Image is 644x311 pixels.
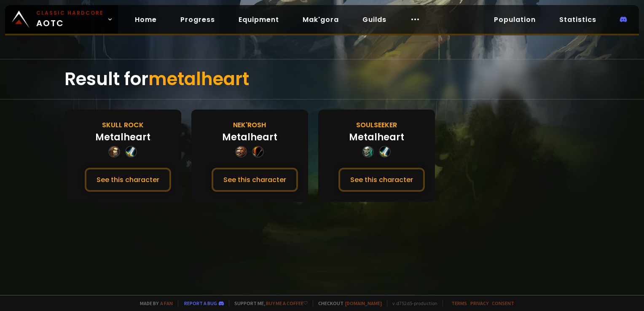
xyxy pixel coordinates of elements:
[102,120,144,130] div: Skull Rock
[135,300,173,306] span: Made by
[387,300,437,306] span: v. d752d5 - production
[451,300,467,306] a: Terms
[266,300,308,306] a: Buy me a coffee
[296,11,346,28] a: Mak'gora
[232,11,286,28] a: Equipment
[212,168,298,192] button: See this character
[229,300,308,306] span: Support me,
[313,300,382,306] span: Checkout
[184,300,217,306] a: Report a bug
[487,11,542,28] a: Population
[356,11,393,28] a: Guilds
[349,130,404,144] div: Metalheart
[64,59,580,99] div: Result for
[338,168,425,192] button: See this character
[233,120,266,130] div: Nek'Rosh
[5,5,118,34] a: Classic HardcoreAOTC
[470,300,488,306] a: Privacy
[553,11,603,28] a: Statistics
[174,11,222,28] a: Progress
[356,120,397,130] div: Soulseeker
[492,300,514,306] a: Consent
[222,130,277,144] div: Metalheart
[160,300,173,306] a: a fan
[345,300,382,306] a: [DOMAIN_NAME]
[95,130,150,144] div: Metalheart
[36,9,104,29] span: AOTC
[36,9,104,17] small: Classic Hardcore
[85,168,171,192] button: See this character
[148,67,249,91] span: metalheart
[128,11,164,28] a: Home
